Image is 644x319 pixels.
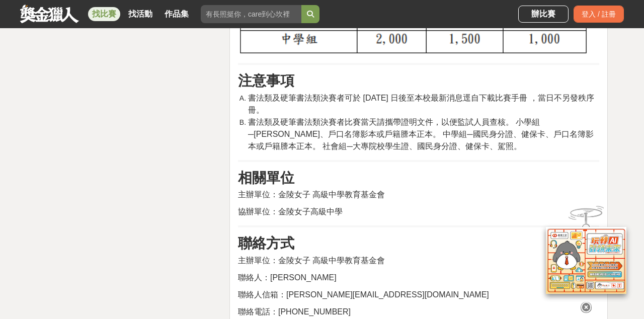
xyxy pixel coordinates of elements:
[201,5,301,23] input: 有長照挺你，care到心坎裡！青春出手，拍出照顧 影音徵件活動
[238,73,294,89] strong: 注意事項
[248,94,594,114] span: 書法類及硬筆書法類決賽者可於 [DATE] 日後至本校最新消息逕自下載比賽手冊 ，當日不另發秩序冊。
[238,256,385,265] span: 主辦單位：金陵女子 高級中學教育基金會
[160,7,193,21] a: 作品集
[238,190,385,199] span: 主辦單位：金陵女子 高級中學教育基金會
[518,6,569,23] a: 辦比賽
[124,7,156,21] a: 找活動
[238,207,343,216] span: 協辦單位：金陵女子高級中學
[574,6,624,23] div: 登入 / 註冊
[238,273,337,282] span: 聯絡人：[PERSON_NAME]
[248,118,594,150] span: 書法類及硬筆書法類決賽者比賽當天請攜帶證明文件，以便監試人員查核。 小學組─[PERSON_NAME]、戶口名簿影本或戶籍謄本正本。 中學組─國民身分證、健保卡、戶口名簿影本或戶籍謄本正本。 社...
[546,220,626,287] img: d2146d9a-e6f6-4337-9592-8cefde37ba6b.png
[238,235,294,251] strong: 聯絡方式
[238,307,351,316] span: 聯絡電話：[PHONE_NUMBER]
[88,7,120,21] a: 找比賽
[238,290,489,299] span: 聯絡人信箱：[PERSON_NAME][EMAIL_ADDRESS][DOMAIN_NAME]
[238,170,294,186] strong: 相關單位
